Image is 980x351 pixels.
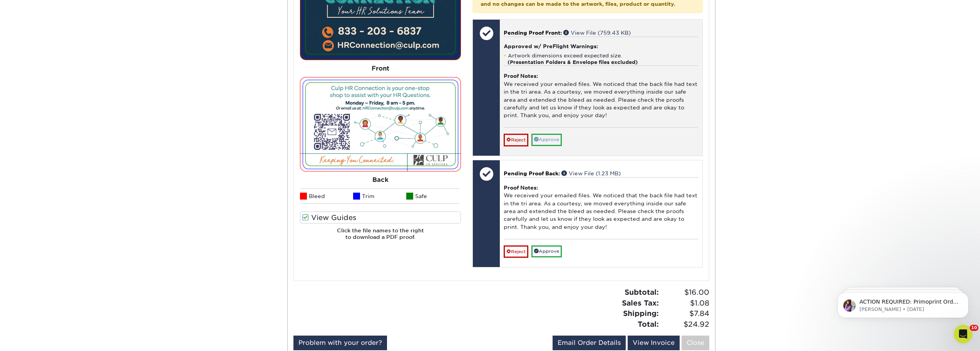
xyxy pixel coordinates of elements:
a: Close [682,336,709,350]
strong: Proof Notes: [504,73,538,79]
h4: Approved w/ PreFlight Warnings: [504,43,698,49]
strong: Shipping: [623,309,659,317]
li: Artwork dimensions exceed expected size. [504,52,698,65]
h6: Click the file names to the right to download a PDF proof. [300,227,461,246]
div: Front [300,60,461,77]
strong: Total: [638,320,659,328]
a: Approve [531,134,562,146]
strong: (Presentation Folders & Envelope files excluded) [508,59,638,65]
label: View Guides [300,212,461,223]
iframe: Intercom notifications message [826,276,980,330]
li: Safe [406,188,459,204]
span: $7.84 [661,308,709,319]
div: We received your emailed files. We noticed that the back file had text in the tri area. As a cour... [504,65,698,127]
span: $24.92 [661,319,709,330]
strong: Subtotal: [625,288,659,296]
a: Problem with your order? [293,336,387,350]
a: View File (1.23 MB) [561,170,621,176]
a: Approve [531,245,562,257]
iframe: Intercom live chat [954,325,972,343]
div: Back [300,171,461,188]
span: 10 [970,325,978,331]
a: Reject [504,134,528,146]
li: Trim [353,188,406,204]
a: Reject [504,245,528,258]
span: $16.00 [661,287,709,298]
a: View File (759.43 KB) [563,30,631,36]
div: We received your emailed files. We noticed that the back file had text in the tri area. As a cour... [504,177,698,239]
a: Email Order Details [553,336,626,350]
span: $1.08 [661,298,709,309]
strong: Proof Notes: [504,185,538,191]
li: Bleed [300,188,353,204]
strong: Sales Tax: [622,299,659,307]
a: View Invoice [628,336,680,350]
span: Pending Proof Front: [504,30,562,36]
span: Pending Proof Back: [504,170,560,176]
